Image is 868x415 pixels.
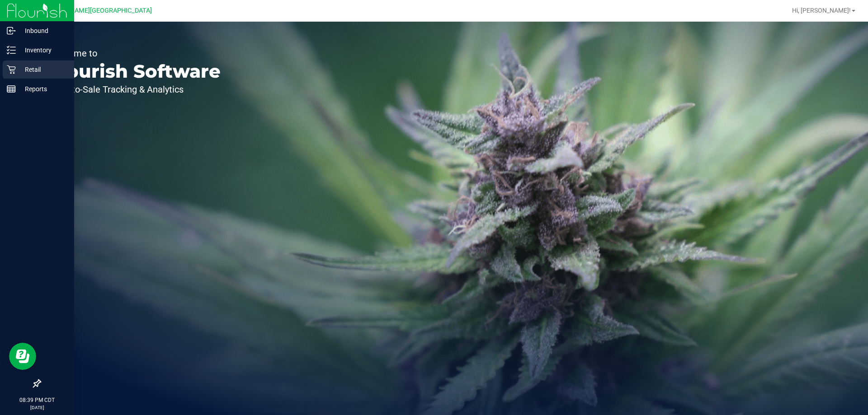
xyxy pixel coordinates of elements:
[49,49,221,58] p: Welcome to
[7,26,16,35] inline-svg: Inbound
[9,343,36,370] iframe: Resource center
[792,7,851,14] span: Hi, [PERSON_NAME]!
[7,84,16,93] inline-svg: Reports
[4,404,70,411] p: [DATE]
[7,65,16,74] inline-svg: Retail
[49,85,221,94] p: Seed-to-Sale Tracking & Analytics
[16,84,70,94] p: Reports
[33,7,152,14] span: Ft [PERSON_NAME][GEOGRAPHIC_DATA]
[49,62,221,80] p: Flourish Software
[16,25,70,36] p: Inbound
[7,46,16,55] inline-svg: Inventory
[16,45,70,56] p: Inventory
[16,64,70,75] p: Retail
[4,396,70,404] p: 08:39 PM CDT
